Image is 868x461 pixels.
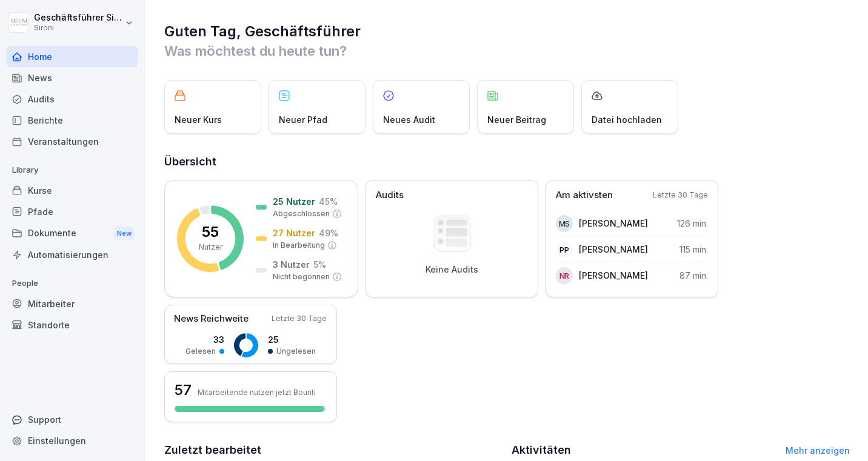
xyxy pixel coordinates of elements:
[6,110,138,131] a: Berichte
[114,227,135,240] div: New
[6,161,138,180] p: Library
[273,227,315,239] p: 27 Nutzer
[185,346,216,357] p: Gelesen
[313,258,326,271] p: 5 %
[383,113,435,126] p: Neues Audit
[677,217,708,230] p: 126 min.
[6,46,138,67] a: Home
[6,314,138,336] a: Standorte
[276,346,316,357] p: Ungelesen
[6,293,138,314] a: Mitarbeiter
[6,67,138,88] a: News
[174,312,249,326] p: News Reichweite
[34,13,122,23] p: Geschäftsführer Sironi
[6,222,138,245] div: Dokumente
[319,195,338,208] p: 45 %
[272,313,327,324] p: Letzte 30 Tage
[199,242,222,253] p: Nutzer
[198,388,316,397] p: Mitarbeitende nutzen jetzt Bounti
[512,442,571,459] h2: Aktivitäten
[556,241,573,258] div: PP
[273,195,315,208] p: 25 Nutzer
[6,131,138,152] a: Veranstaltungen
[679,243,708,256] p: 115 min.
[6,409,138,430] div: Support
[556,267,573,284] div: NR
[6,430,138,451] a: Einstellungen
[273,208,330,219] p: Abgeschlossen
[34,24,122,32] p: Sironi
[6,201,138,222] a: Pfade
[592,113,662,126] p: Datei hochladen
[164,442,503,459] h2: Zuletzt bearbeitet
[556,215,573,232] div: MS
[273,258,310,271] p: 3 Nutzer
[6,180,138,201] a: Kurse
[579,243,648,256] p: [PERSON_NAME]
[185,333,224,346] p: 33
[175,113,222,126] p: Neuer Kurs
[653,190,708,201] p: Letzte 30 Tage
[6,244,138,265] a: Automatisierungen
[273,271,330,282] p: Nicht begonnen
[319,227,338,239] p: 49 %
[164,153,850,170] h2: Übersicht
[279,113,327,126] p: Neuer Pfad
[426,264,478,275] p: Keine Audits
[786,445,850,456] a: Mehr anzeigen
[556,188,613,202] p: Am aktivsten
[268,333,316,346] p: 25
[579,217,648,230] p: [PERSON_NAME]
[164,22,850,41] h1: Guten Tag, Geschäftsführer
[6,222,138,245] a: DokumenteNew
[6,274,138,293] p: People
[376,188,404,202] p: Audits
[175,380,192,400] h3: 57
[6,88,138,110] a: Audits
[679,269,708,282] p: 87 min.
[164,41,850,61] p: Was möchtest du heute tun?
[579,269,648,282] p: [PERSON_NAME]
[202,225,219,239] p: 55
[273,240,325,251] p: In Bearbeitung
[487,113,546,126] p: Neuer Beitrag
